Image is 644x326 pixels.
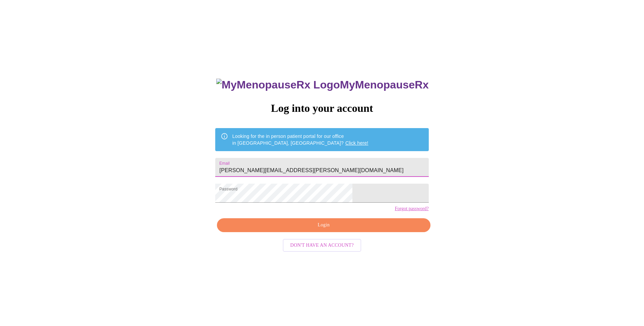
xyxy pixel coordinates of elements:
span: Don't have an account? [290,241,354,250]
img: MyMenopauseRx Logo [216,79,340,91]
button: Login [217,218,430,232]
h3: MyMenopauseRx [216,79,429,91]
span: Login [225,221,422,229]
a: Click here! [345,140,368,146]
h3: Log into your account [215,102,428,115]
a: Forgot password? [395,206,429,211]
button: Don't have an account? [283,239,361,252]
div: Looking for the in person patient portal for our office in [GEOGRAPHIC_DATA], [GEOGRAPHIC_DATA]? [232,130,368,149]
a: Don't have an account? [281,242,363,248]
